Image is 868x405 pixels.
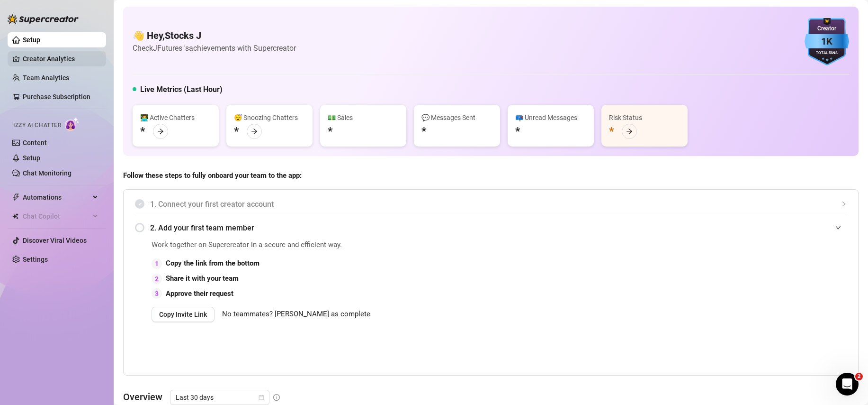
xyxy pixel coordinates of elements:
span: arrow-right [251,128,258,135]
strong: Share it with your team [166,274,239,283]
span: arrow-right [626,128,633,135]
a: Setup [23,154,40,162]
span: 1. Connect your first creator account [150,198,847,210]
a: Purchase Subscription [23,93,90,101]
strong: Follow these steps to fully onboard your team to the app: [123,171,302,180]
span: arrow-right [157,128,164,135]
iframe: Intercom live chat [836,373,859,396]
span: Work together on Supercreator in a secure and efficient way. [152,239,634,251]
div: 1K [805,34,849,49]
div: 1. Connect your first creator account [135,193,847,216]
span: Last 30 days [176,390,264,405]
div: Creator [805,24,849,33]
span: info-circle [273,394,280,401]
article: Check JFutures 's achievements with Supercreator [133,42,296,54]
div: 3 [152,288,162,299]
a: Discover Viral Videos [23,237,87,244]
h5: Live Metrics (Last Hour) [140,84,223,95]
span: 2 [855,373,863,380]
img: AI Chatter [65,117,80,131]
a: Chat Monitoring [23,169,72,177]
a: Content [23,139,47,147]
span: Izzy AI Chatter [13,121,61,130]
strong: Approve their request [166,289,233,298]
span: Copy Invite Link [159,311,207,318]
span: Chat Copilot [23,209,90,224]
a: Settings [23,256,48,263]
h4: 👋 Hey, Stocks J [133,29,296,42]
div: 📪 Unread Messages [515,112,586,123]
div: 💵 Sales [328,112,399,123]
strong: Copy the link from the bottom [166,259,260,267]
div: 👩‍💻 Active Chatters [140,112,211,123]
span: expanded [835,225,841,230]
span: calendar [259,395,264,400]
span: 2. Add your first team member [150,222,847,234]
div: 2. Add your first team member [135,216,847,239]
div: 😴 Snoozing Chatters [234,112,305,123]
div: 1 [152,258,162,269]
img: logo-BBDzfeDw.svg [8,14,79,24]
img: Chat Copilot [12,213,18,220]
div: 2 [152,274,162,284]
span: collapsed [841,201,847,207]
img: blue-badge-DgoSNQY1.svg [805,18,849,65]
article: Overview [123,390,162,404]
iframe: Adding Team Members [657,239,847,361]
div: Total Fans [805,50,849,56]
span: Automations [23,190,90,205]
div: Risk Status [609,112,680,123]
span: No teammates? [PERSON_NAME] as complete [222,309,370,320]
a: Creator Analytics [23,51,98,66]
a: Team Analytics [23,74,69,82]
div: 💬 Messages Sent [421,112,492,123]
span: thunderbolt [12,193,20,201]
a: Setup [23,36,40,44]
button: Copy Invite Link [152,307,215,322]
